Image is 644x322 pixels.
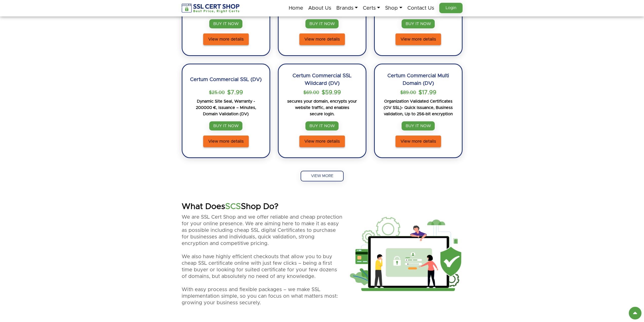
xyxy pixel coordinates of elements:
[227,89,243,97] span: $7.99
[396,33,441,45] a: View more details
[209,121,242,130] a: BUY IT NOW
[400,89,416,97] p: $89.00
[382,98,454,117] p: Organization Validated Certificates (OV SSL)- Quick Issuance, Business validation, Up to 256-bit ...
[209,89,225,97] p: $25.00
[190,98,262,117] p: Dynamic Site Seal, Warranty - 200000 €, Issuance – Minutes, Domain Validation (DV)
[402,19,435,28] a: BUY IT NOW
[225,203,241,211] strong: SCS
[299,136,345,147] a: View more details
[286,98,358,117] p: secures your domain, encrypts your website traffic, and enables secure login.
[308,3,331,13] a: About Us
[350,217,463,291] img: a man and woman using an ipad to protect from the rain with green symbols and locks on it
[382,72,454,87] h2: Certum Commercial Multi Domain (DV)
[322,89,341,97] span: $59.99
[305,121,339,130] a: BUY IT NOW
[419,89,436,97] span: $17.99
[301,171,344,181] a: VIEW MORE
[209,19,242,28] a: BUY IT NOW
[299,33,345,45] a: View more details
[336,3,358,13] a: Brands
[396,136,441,147] a: View more details
[385,3,402,13] a: Shop
[402,121,435,130] a: BUY IT NOW
[289,3,303,13] a: Home
[190,72,262,87] h2: Certum Commercial SSL (DV)
[439,3,463,13] a: Login
[203,136,249,147] a: View more details
[286,72,358,87] h2: Certum Commercial SSL Wildcard (DV)
[182,4,240,13] img: sslcertshop-logo
[303,89,319,97] p: $69.00
[407,3,434,13] a: Contact Us
[363,3,380,13] a: Certs
[305,19,339,28] a: BUY IT NOW
[182,214,342,306] p: We are SSL Cert Shop and we offer reliable and cheap protection for your online presence. We are ...
[182,202,342,212] h2: What Does Shop Do?
[203,33,249,45] a: View more details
